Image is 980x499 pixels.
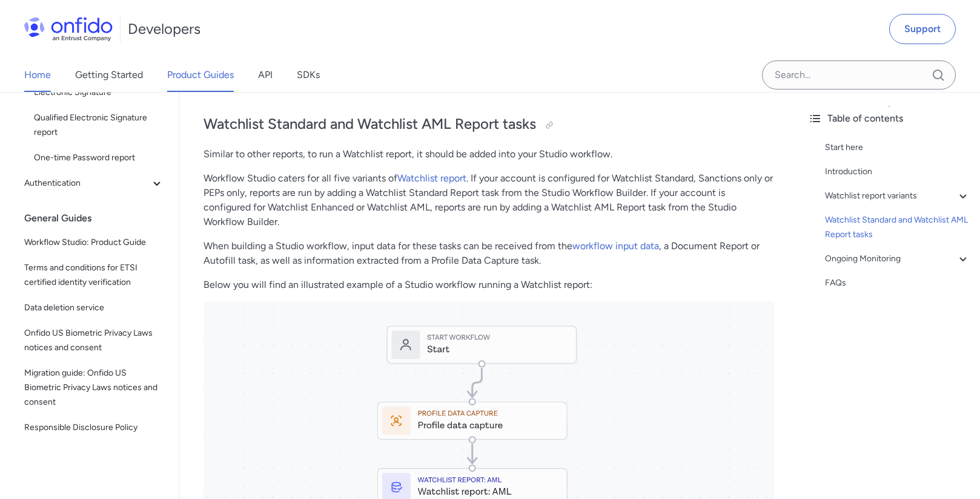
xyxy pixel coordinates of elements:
a: FAQs [825,276,970,290]
a: Responsible Disclosure Policy [19,416,169,440]
span: Responsible Disclosure Policy [24,420,164,435]
a: API [258,58,273,92]
a: Workflow Studio: Product Guide [19,230,169,255]
a: Watchlist report [397,172,466,184]
a: Getting Started [75,58,143,92]
span: One-time Password report [34,151,164,165]
a: Product Guides [167,58,234,92]
button: Authentication [19,171,169,195]
a: Start here [825,140,970,155]
span: Workflow Studio: Product Guide [24,235,164,250]
a: Ongoing Monitoring [825,252,970,266]
a: Migration guide: Onfido US Biometric Privacy Laws notices and consent [19,361,169,414]
a: Onfido US Biometric Privacy Laws notices and consent [19,321,169,360]
a: SDKs [297,58,320,92]
a: Terms and conditions for ETSI certified identity verification [19,256,169,295]
p: When building a Studio workflow, input data for these tasks can be received from the , a Document... [204,239,774,268]
input: Onfido search input field [762,60,956,90]
div: General Guides [24,206,174,230]
a: Data deletion service [19,296,169,320]
span: Onfido US Biometric Privacy Laws notices and consent [24,326,164,355]
a: Watchlist Standard and Watchlist AML Report tasks [825,213,970,242]
img: Onfido Logo [24,17,113,41]
div: Table of contents [808,111,970,126]
span: Terms and conditions for ETSI certified identity verification [24,261,164,290]
a: Home [24,58,51,92]
a: One-time Password report [29,146,169,170]
a: Introduction [825,165,970,179]
a: Support [889,14,956,44]
a: Watchlist report variants [825,189,970,203]
h2: Watchlist Standard and Watchlist AML Report tasks [204,114,774,135]
span: Qualified Electronic Signature report [34,111,164,140]
p: Below you will find an illustrated example of a Studio workflow running a Watchlist report: [204,278,774,292]
span: Authentication [24,176,150,191]
p: Similar to other reports, to run a Watchlist report, it should be added into your Studio workflow. [204,147,774,161]
a: Qualified Electronic Signature report [29,106,169,145]
span: Migration guide: Onfido US Biometric Privacy Laws notices and consent [24,366,164,409]
span: Data deletion service [24,301,164,315]
p: Workflow Studio caters for all five variants of . If your account is configured for Watchlist Sta... [204,171,774,229]
a: workflow input data [572,240,659,252]
h1: Developers [128,19,200,39]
